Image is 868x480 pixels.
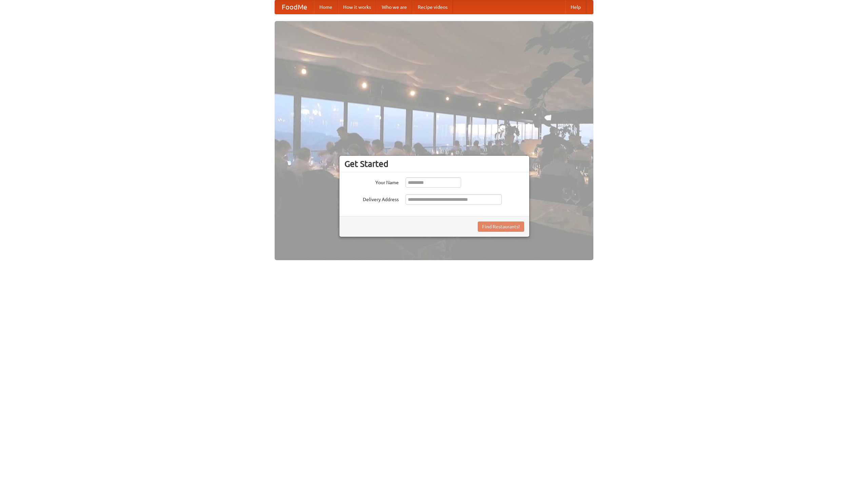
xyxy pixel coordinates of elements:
a: Recipe videos [412,0,453,14]
h3: Get Started [344,159,524,169]
a: How it works [338,0,376,14]
label: Your Name [344,177,399,186]
a: Home [314,0,338,14]
label: Delivery Address [344,194,399,203]
a: Help [565,0,586,14]
a: FoodMe [275,0,314,14]
button: Find Restaurants! [478,222,524,232]
a: Who we are [376,0,412,14]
